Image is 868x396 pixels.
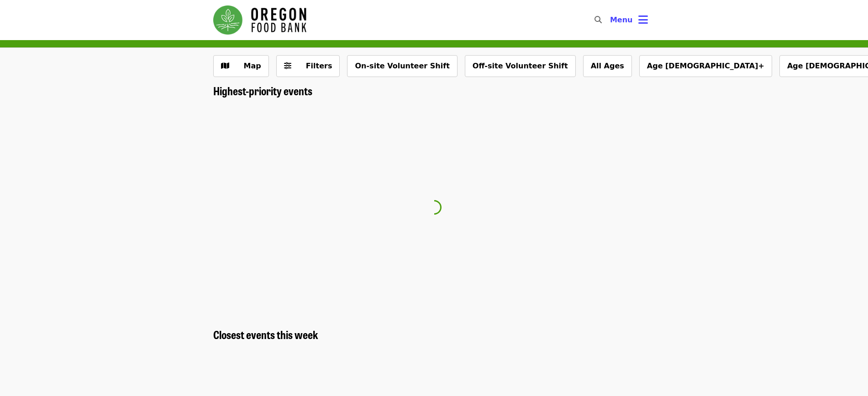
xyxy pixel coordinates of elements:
[583,55,632,77] button: All Ages
[213,326,318,342] span: Closest events this week
[465,55,576,77] button: Off-site Volunteer Shift
[221,62,229,70] i: map icon
[603,9,655,31] button: Toggle account menu
[213,84,312,98] a: Highest-priority events
[213,82,312,98] span: Highest-priority events
[276,55,340,77] button: Filters (0 selected)
[607,9,615,31] input: Search
[638,13,648,26] i: bars icon
[610,15,633,24] span: Menu
[206,84,663,98] div: Highest-priority events
[639,55,772,77] button: Age [DEMOGRAPHIC_DATA]+
[284,62,291,70] i: sliders-h icon
[347,55,457,77] button: On-site Volunteer Shift
[244,62,261,70] span: Map
[213,55,269,77] button: Show map view
[206,328,663,341] div: Closest events this week
[594,15,602,24] i: search icon
[306,62,332,70] span: Filters
[213,328,318,341] a: Closest events this week
[213,5,306,35] img: Oregon Food Bank - Home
